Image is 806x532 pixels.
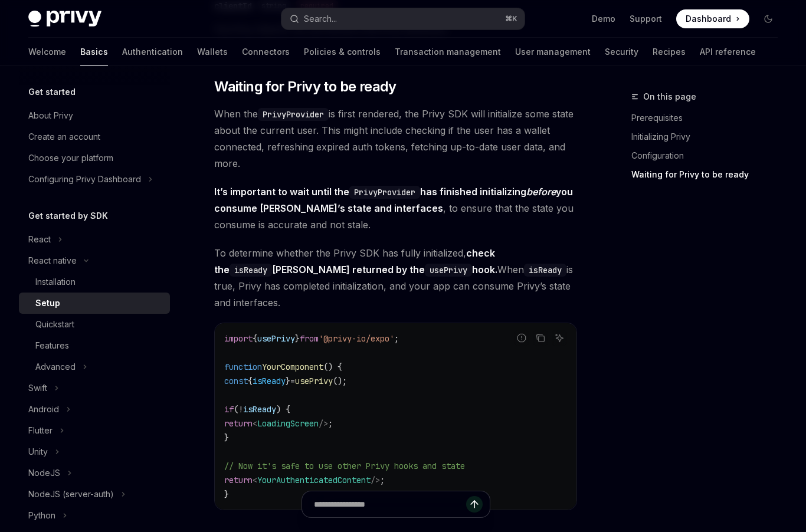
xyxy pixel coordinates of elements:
[19,441,170,462] button: Toggle Unity section
[394,333,399,344] span: ;
[214,106,577,172] span: When the is first rendered, the Privy SDK will initialize some state about the current user. This...
[19,399,170,420] button: Toggle Android section
[304,38,381,66] a: Policies & controls
[214,245,577,311] span: To determine whether the Privy SDK has fully initialized, When is true, Privy has completed initi...
[253,333,257,344] span: {
[253,418,257,429] span: <
[28,402,59,416] div: Android
[28,487,114,501] div: NodeJS (server-auth)
[28,109,73,123] div: About Privy
[28,445,48,459] div: Unity
[643,90,696,104] span: On this page
[630,13,662,25] a: Support
[276,404,290,415] span: ) {
[19,335,170,356] a: Features
[253,475,257,485] span: <
[214,183,577,233] span: , to ensure that the state you consume is accurate and not stale.
[281,8,525,29] button: Open search
[19,293,170,314] a: Setup
[28,130,100,144] div: Create an account
[19,505,170,526] button: Toggle Python section
[224,404,234,415] span: if
[242,38,290,66] a: Connectors
[234,404,238,415] span: (
[224,475,253,485] span: return
[224,362,262,372] span: function
[35,360,76,374] div: Advanced
[28,423,53,438] div: Flutter
[28,11,101,27] img: dark logo
[19,377,170,399] button: Toggle Swift section
[552,330,567,346] button: Ask AI
[304,12,337,26] div: Search...
[319,418,328,429] span: />
[19,169,170,190] button: Toggle Configuring Privy Dashboard section
[28,85,76,99] h5: Get started
[19,484,170,505] button: Toggle NodeJS (server-auth) section
[35,275,76,289] div: Installation
[592,13,615,25] a: Demo
[759,9,778,28] button: Toggle dark mode
[295,376,333,386] span: usePrivy
[349,186,420,199] code: PrivyProvider
[248,376,253,386] span: {
[35,317,74,331] div: Quickstart
[35,296,60,310] div: Setup
[631,165,787,184] a: Waiting for Privy to be ready
[19,356,170,377] button: Toggle Advanced section
[19,462,170,484] button: Toggle NodeJS section
[253,376,286,386] span: isReady
[19,314,170,335] a: Quickstart
[28,172,141,186] div: Configuring Privy Dashboard
[35,339,69,353] div: Features
[314,491,466,517] input: Ask a question...
[224,461,465,471] span: // Now it's safe to use other Privy hooks and state
[28,508,55,523] div: Python
[514,330,529,346] button: Report incorrect code
[243,404,276,415] span: isReady
[122,38,183,66] a: Authentication
[319,333,394,344] span: '@privy-io/expo'
[230,264,272,277] code: isReady
[380,475,385,485] span: ;
[533,330,548,346] button: Copy the contents from the code block
[28,209,108,223] h5: Get started by SDK
[333,376,347,386] span: ();
[28,151,113,165] div: Choose your platform
[19,420,170,441] button: Toggle Flutter section
[700,38,756,66] a: API reference
[224,432,229,443] span: }
[258,108,329,121] code: PrivyProvider
[28,38,66,66] a: Welcome
[224,333,253,344] span: import
[214,186,573,214] strong: It’s important to wait until the has finished initializing you consume [PERSON_NAME]’s state and ...
[80,38,108,66] a: Basics
[257,333,295,344] span: usePrivy
[323,362,342,372] span: () {
[214,77,397,96] span: Waiting for Privy to be ready
[238,404,243,415] span: !
[676,9,749,28] a: Dashboard
[28,466,60,480] div: NodeJS
[262,362,323,372] span: YourComponent
[524,264,566,277] code: isReady
[224,376,248,386] span: const
[395,38,501,66] a: Transaction management
[19,105,170,126] a: About Privy
[257,418,319,429] span: LoadingScreen
[295,333,300,344] span: }
[631,146,787,165] a: Configuration
[28,232,51,247] div: React
[371,475,380,485] span: />
[28,381,47,395] div: Swift
[286,376,290,386] span: }
[526,186,556,198] em: before
[505,14,517,24] span: ⌘ K
[425,264,472,277] code: usePrivy
[653,38,686,66] a: Recipes
[605,38,638,66] a: Security
[515,38,591,66] a: User management
[19,271,170,293] a: Installation
[466,496,483,513] button: Send message
[224,418,253,429] span: return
